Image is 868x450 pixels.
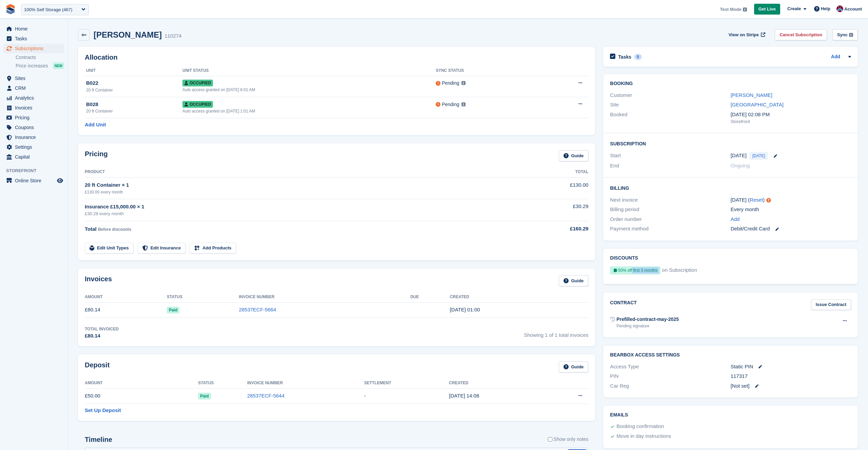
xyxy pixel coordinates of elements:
[56,177,64,185] a: Preview store
[15,152,56,162] span: Capital
[634,54,642,60] div: 0
[610,206,730,213] div: Billing period
[442,80,459,87] div: Pending
[616,432,671,441] div: Move in day instructions
[364,388,449,404] td: -
[610,225,730,233] div: Payment method
[616,423,664,431] div: Booking confirmation
[85,378,198,389] th: Amount
[94,30,162,39] h2: [PERSON_NAME]
[731,363,851,371] div: Static PIN
[442,101,459,108] div: Pending
[610,162,730,170] div: End
[85,302,167,318] td: £80.14
[749,152,768,160] span: [DATE]
[3,123,64,132] a: menu
[610,363,730,371] div: Access Type
[3,93,64,103] a: menu
[729,32,759,38] span: View on Stripe
[618,54,631,60] h2: Tasks
[731,152,747,160] time: 2025-09-26 00:00:00 UTC
[85,243,134,254] a: Edit Unit Types
[85,54,588,61] h2: Allocation
[85,361,110,372] h2: Deposit
[15,74,56,83] span: Sites
[731,102,784,107] a: [GEOGRAPHIC_DATA]
[198,378,247,389] th: Status
[15,176,56,185] span: Online Store
[15,93,56,103] span: Analytics
[811,299,851,310] a: Issue Contract
[3,74,64,83] a: menu
[85,210,534,217] div: £30.29 every month
[610,352,851,358] h2: BearBox Access Settings
[3,142,64,152] a: menu
[844,6,862,13] span: Account
[182,80,213,86] span: Occupied
[832,29,858,40] button: Sync
[3,176,64,185] a: menu
[837,32,848,38] div: Sync
[731,111,851,119] div: [DATE] 02:08 PM
[85,150,108,161] h2: Pricing
[247,378,364,389] th: Invoice Number
[85,65,182,76] th: Unit
[610,91,730,99] div: Customer
[15,83,56,93] span: CRM
[610,255,851,261] h2: Discounts
[610,184,851,191] h2: Billing
[731,163,750,168] span: Ongoing
[548,436,589,443] label: Show only notes
[610,81,851,86] h2: Booking
[450,307,480,312] time: 2025-09-26 00:00:59 UTC
[731,216,740,223] a: Add
[548,436,552,443] input: Show only notes
[239,307,276,312] a: 28537ECF-5664
[610,140,851,147] h2: Subscription
[534,199,588,221] td: £30.29
[85,388,198,404] td: £50.00
[190,243,236,254] a: Add Products
[85,167,534,178] th: Product
[85,121,106,129] a: Add Unit
[182,87,436,93] div: Auto access granted on [DATE] 6:01 AM
[182,108,436,114] div: Auto access granted on [DATE] 1:01 AM
[85,189,534,195] div: £130.00 every month
[450,292,589,303] th: Created
[534,225,588,233] div: £160.29
[3,44,64,53] a: menu
[731,206,851,213] div: Every month
[85,181,534,189] div: 20 ft Container × 1
[182,65,436,76] th: Unit Status
[524,326,588,340] span: Showing 1 of 1 total invoices
[85,292,167,303] th: Amount
[831,53,840,61] a: Add
[559,275,589,286] a: Guide
[610,382,730,390] div: Car Reg
[731,225,851,233] div: Debit/Credit Card
[15,24,56,34] span: Home
[15,103,56,112] span: Invoices
[758,6,776,13] span: Get Live
[610,152,730,160] div: Start
[86,87,182,93] div: 20 ft Container
[3,113,64,122] a: menu
[461,102,466,106] img: icon-info-grey-7440780725fd019a000dd9b08b2336e03edf1995a4989e88bcd33f0948082b44.svg
[743,7,747,12] img: icon-info-grey-7440780725fd019a000dd9b08b2336e03edf1995a4989e88bcd33f0948082b44.svg
[167,292,239,303] th: Status
[85,436,112,444] h2: Timeline
[559,361,589,372] a: Guide
[85,275,112,286] h2: Invoices
[86,101,182,108] div: B028
[436,65,539,76] th: Sync Status
[3,83,64,93] a: menu
[24,6,72,13] div: 100% Self Storage (467)
[849,33,853,37] img: icon-info-grey-7440780725fd019a000dd9b08b2336e03edf1995a4989e88bcd33f0948082b44.svg
[15,123,56,132] span: Coupons
[15,44,56,53] span: Subscriptions
[198,393,211,400] span: Paid
[85,407,121,414] a: Set Up Deposit
[616,323,679,329] div: Pending signature
[610,196,730,204] div: Next invoice
[766,197,772,203] div: Tooltip anchor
